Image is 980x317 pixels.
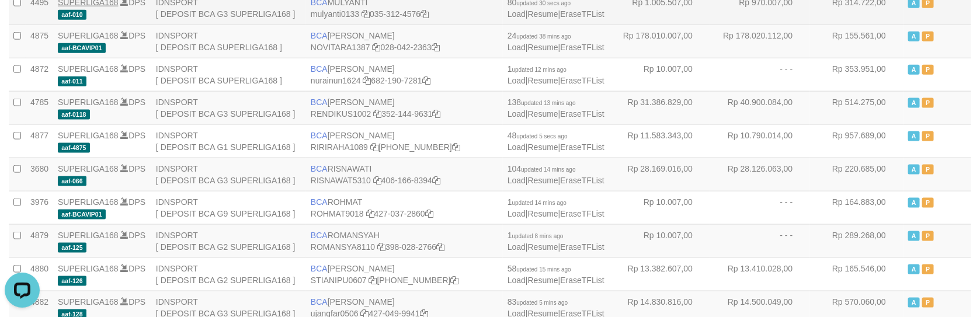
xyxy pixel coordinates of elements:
[810,257,903,291] td: Rp 165.546,00
[311,31,328,40] span: BCA
[561,76,604,85] a: EraseTFList
[26,58,53,91] td: 4872
[922,165,934,175] span: Paused
[810,224,903,257] td: Rp 289.268,00
[58,164,119,173] a: SUPERLIGA168
[710,257,810,291] td: Rp 13.410.028,00
[908,65,920,75] span: Active
[561,276,604,285] a: EraseTFList
[373,43,381,52] a: Copy NOVITARA1387 to clipboard
[369,276,377,285] a: Copy STIANIPU0607 to clipboard
[373,109,381,119] a: Copy RENDIKUS1002 to clipboard
[58,210,106,220] span: aaf-BCAVIP01
[151,58,306,91] td: IDNSPORT [ DEPOSIT BCA SUPERLIGA168 ]
[561,109,604,119] a: EraseTFList
[521,100,575,106] span: updated 13 mins ago
[508,197,567,207] span: 1
[508,131,568,140] span: 48
[508,197,604,218] span: | |
[508,142,526,152] a: Load
[53,191,151,224] td: DPS
[908,198,920,208] span: Active
[508,264,604,285] span: | |
[610,191,710,224] td: Rp 10.007,00
[810,158,903,191] td: Rp 220.685,00
[508,31,604,52] span: | |
[306,158,503,191] td: RISNAWATI 406-166-8394
[528,109,558,119] a: Resume
[311,109,371,119] a: RENDIKUS1002
[610,224,710,257] td: Rp 10.007,00
[610,124,710,158] td: Rp 11.583.343,00
[521,166,575,173] span: updated 14 mins ago
[311,97,328,107] span: BCA
[561,176,604,185] a: EraseTFList
[710,124,810,158] td: Rp 10.790.014,00
[433,109,441,119] a: Copy 3521449631 to clipboard
[508,31,571,40] span: 24
[26,124,53,158] td: 4877
[528,176,558,185] a: Resume
[710,158,810,191] td: Rp 28.126.063,00
[58,297,119,306] a: SUPERLIGA168
[528,9,558,19] a: Resume
[311,176,371,185] a: RISNAWAT5310
[528,142,558,152] a: Resume
[922,198,934,208] span: Paused
[908,298,920,308] span: Active
[508,164,576,173] span: 104
[810,91,903,124] td: Rp 514.275,00
[508,209,526,218] a: Load
[306,257,503,291] td: [PERSON_NAME] [PHONE_NUMBER]
[306,124,503,158] td: [PERSON_NAME] [PHONE_NUMBER]
[58,231,119,240] a: SUPERLIGA168
[508,64,604,85] span: | |
[810,25,903,58] td: Rp 155.561,00
[5,5,40,40] button: Open LiveChat chat widget
[922,131,934,141] span: Paused
[508,231,604,252] span: | |
[58,243,86,253] span: aaf-125
[53,25,151,58] td: DPS
[508,64,567,74] span: 1
[908,98,920,108] span: Active
[710,224,810,257] td: - - -
[610,25,710,58] td: Rp 178.010.007,00
[908,131,920,141] span: Active
[151,124,306,158] td: IDNSPORT [ DEPOSIT BCA G1 SUPERLIGA168 ]
[528,43,558,52] a: Resume
[508,176,526,185] a: Load
[810,124,903,158] td: Rp 957.689,00
[922,98,934,108] span: Paused
[151,191,306,224] td: IDNSPORT [ DEPOSIT BCA G9 SUPERLIGA168 ]
[610,58,710,91] td: Rp 10.007,00
[452,142,460,152] a: Copy 4062281611 to clipboard
[508,276,526,285] a: Load
[517,133,568,140] span: updated 5 secs ago
[710,91,810,124] td: Rp 40.900.084,00
[26,91,53,124] td: 4785
[363,76,371,85] a: Copy nurainun1624 to clipboard
[151,158,306,191] td: IDNSPORT [ DEPOSIT BCA G3 SUPERLIGA168 ]
[53,257,151,291] td: DPS
[512,233,564,239] span: updated 8 mins ago
[610,91,710,124] td: Rp 31.386.829,00
[425,209,433,218] a: Copy 4270372860 to clipboard
[436,242,444,252] a: Copy 3980282766 to clipboard
[922,298,934,308] span: Paused
[561,9,604,19] a: EraseTFList
[561,242,604,252] a: EraseTFList
[58,110,90,120] span: aaf-0118
[53,91,151,124] td: DPS
[366,209,374,218] a: Copy ROHMAT9018 to clipboard
[512,67,567,73] span: updated 12 mins ago
[306,91,503,124] td: [PERSON_NAME] 352-144-9631
[377,242,385,252] a: Copy ROMANSYA8110 to clipboard
[508,76,526,85] a: Load
[58,97,119,107] a: SUPERLIGA168
[58,176,86,186] span: aaf-066
[528,76,558,85] a: Resume
[53,224,151,257] td: DPS
[432,176,440,185] a: Copy 4061668394 to clipboard
[508,164,604,185] span: | |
